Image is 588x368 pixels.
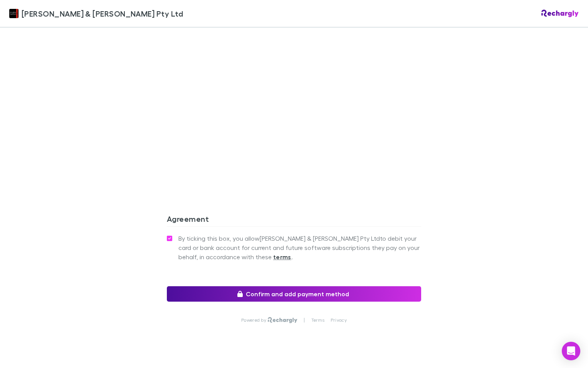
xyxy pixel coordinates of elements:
button: Confirm and add payment method [167,286,421,302]
span: [PERSON_NAME] & [PERSON_NAME] Pty Ltd [22,8,183,19]
div: Open Intercom Messenger [562,342,580,360]
img: Douglas & Harrison Pty Ltd's Logo [9,9,18,18]
p: Powered by [241,317,268,323]
span: By ticking this box, you allow [PERSON_NAME] & [PERSON_NAME] Pty Ltd to debit your card or bank a... [178,234,421,262]
a: Terms [311,317,324,323]
a: Privacy [331,317,347,323]
strong: terms [273,253,291,261]
img: Rechargly Logo [541,10,579,17]
h3: Agreement [167,214,421,226]
iframe: Secure address input frame [165,1,423,179]
p: | [304,317,305,323]
img: Rechargly Logo [268,317,297,323]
